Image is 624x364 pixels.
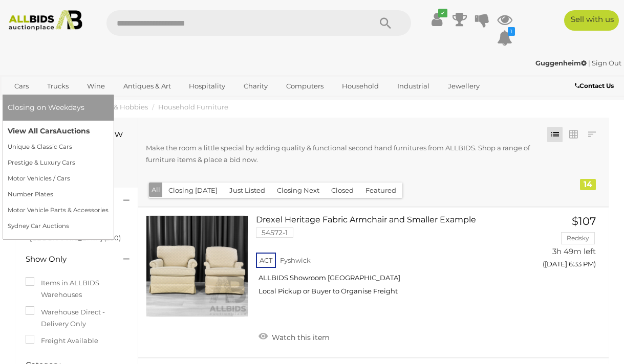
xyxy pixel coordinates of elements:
[223,183,271,198] button: Just Listed
[269,333,330,342] span: Watch this item
[149,183,163,197] button: All
[438,9,447,17] i: ✔
[535,59,587,67] strong: Guggenheim
[535,59,588,67] a: Guggenheim
[335,78,385,95] a: Household
[391,78,436,95] a: Industrial
[572,215,596,227] span: $107
[5,10,87,31] img: Allbids.com.au
[279,78,330,95] a: Computers
[264,215,523,304] a: Drexel Heritage Fabric Armchair and Smaller Example 54572-1 ACT Fyshwick ALLBIDS Showroom [GEOGRA...
[158,103,228,111] a: Household Furniture
[26,255,108,264] h4: Show Only
[564,10,619,31] a: Sell with us
[360,10,411,36] button: Search
[80,78,112,95] a: Wine
[256,329,332,344] a: Watch this item
[162,183,224,198] button: Closing [DATE]
[146,142,555,166] p: Make the room a little special by adding quality & functional second hand furnitures from ALLBIDS...
[538,215,598,274] a: $107 Redsky 3h 49m left ([DATE] 6:33 PM)
[30,234,121,242] a: [GEOGRAPHIC_DATA] (200)
[575,82,614,89] b: Contact Us
[429,10,445,29] a: ✔
[8,78,35,95] a: Cars
[575,80,616,92] a: Contact Us
[26,335,98,347] label: Freight Available
[588,59,590,67] span: |
[325,183,360,198] button: Closed
[182,78,232,95] a: Hospitality
[271,183,326,198] button: Closing Next
[85,95,171,111] a: [GEOGRAPHIC_DATA]
[26,306,127,330] label: Warehouse Direct - Delivery Only
[580,179,596,190] div: 14
[508,27,515,36] i: 1
[441,78,486,95] a: Jewellery
[497,29,512,47] a: 1
[117,78,178,95] a: Antiques & Art
[237,78,274,95] a: Charity
[40,78,75,95] a: Trucks
[592,59,621,67] a: Sign Out
[359,183,402,198] button: Featured
[26,277,127,301] label: Items in ALLBIDS Warehouses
